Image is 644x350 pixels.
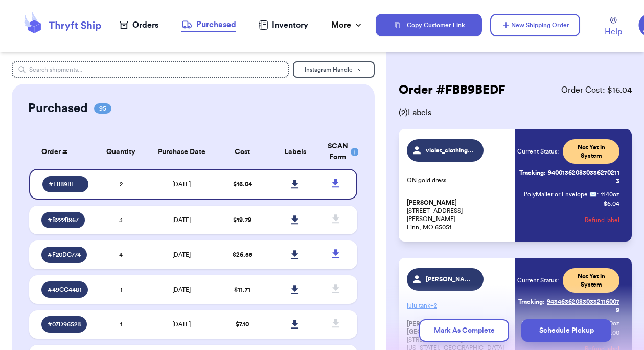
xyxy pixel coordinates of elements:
span: # 07D9652B [48,320,81,329]
span: [PERSON_NAME] [426,275,474,283]
span: [DATE] [172,287,191,293]
span: $ 7.10 [236,321,249,327]
span: 11.40 oz [601,190,619,199]
span: Not Yet in System [569,272,613,289]
span: # 49CC4481 [48,286,82,294]
a: Inventory [259,19,308,31]
th: Order # [29,135,95,169]
div: SCAN Form [328,141,346,163]
span: $ 26.55 [233,252,252,258]
span: 95 [94,103,111,114]
span: 3 [119,217,123,223]
button: Instagram Handle [293,61,375,78]
span: 4 [119,252,123,258]
th: Labels [269,135,321,169]
span: 1 [120,321,122,327]
p: [STREET_ADDRESS][PERSON_NAME] Linn, MO 65051 [407,199,509,231]
p: lulu tank [407,297,509,314]
a: Orders [120,19,158,31]
span: Current Status: [517,147,559,156]
span: 1 [120,287,122,293]
button: New Shipping Order [490,14,580,36]
span: violet_clothing_thrift [426,146,474,155]
h2: Order # FBB9BEDF [399,82,505,98]
span: [DATE] [172,321,191,327]
span: Current Status: [517,276,559,285]
a: Tracking:9434636208303321160079 [517,294,619,318]
div: More [331,19,363,31]
span: [PERSON_NAME] [407,199,457,207]
p: ON gold dress [407,176,509,184]
span: # FBB9BEDF [49,180,83,188]
th: Cost [216,135,269,169]
span: $ 16.04 [233,181,252,187]
span: Help [605,26,622,38]
a: Help [605,17,622,38]
th: Quantity [95,135,147,169]
h2: Purchased [28,100,88,117]
span: Instagram Handle [305,67,353,73]
button: Schedule Pickup [521,319,611,342]
span: PolyMailer or Envelope ✉️ [524,191,597,198]
a: Tracking:9400136208303362702113 [517,165,619,189]
a: Purchased [181,18,236,32]
span: + 2 [430,302,437,309]
span: [DATE] [172,252,191,258]
th: Purchase Date [147,135,216,169]
span: 2 [120,181,123,187]
span: : [597,190,599,199]
button: Mark As Complete [419,319,509,342]
input: Search shipments... [12,61,289,78]
span: ( 2 ) Labels [399,106,632,119]
button: Refund label [585,209,619,231]
button: Copy Customer Link [376,14,482,36]
span: $ 19.79 [233,217,251,223]
p: $ 6.04 [604,200,619,208]
span: # F20DC774 [48,251,81,259]
span: Not Yet in System [569,143,613,160]
span: $ 11.71 [234,287,250,293]
span: Tracking: [519,169,546,177]
span: # B222B867 [48,216,79,224]
div: Purchased [181,18,236,31]
span: Tracking: [518,298,545,306]
span: Order Cost: $ 16.04 [561,84,632,96]
span: [DATE] [172,217,191,223]
span: [DATE] [172,181,191,187]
